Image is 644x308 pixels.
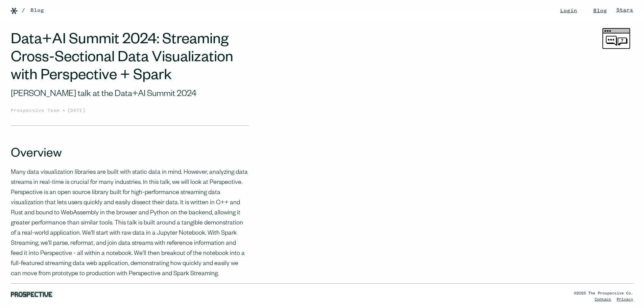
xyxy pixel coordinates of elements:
[617,298,633,302] a: Privacy
[30,6,44,15] a: Blog
[11,147,249,162] h2: Overview
[11,107,62,115] div: Prospective Team
[616,7,633,13] a: Star finos/perspective on GitHub
[11,168,249,279] p: Many data visualization libraries are built with static data in mind. However, analyzing data str...
[574,290,633,297] div: ©2025 The Prospective Co.
[67,107,86,115] div: [DATE]
[11,32,249,86] h1: Data+AI Summit 2024: Streaming Cross-Sectional Data Visualization with Perspective + Spark
[11,89,249,101] div: [PERSON_NAME] talk at the Data+AI Summit 2024
[22,6,25,15] div: /
[62,106,66,115] div: •
[595,298,611,302] a: Contact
